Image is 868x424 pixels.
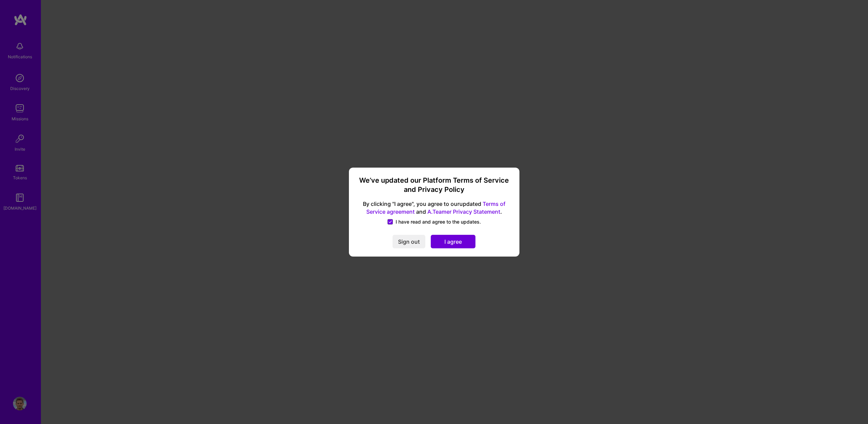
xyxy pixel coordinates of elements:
span: By clicking "I agree", you agree to our updated and . [357,200,511,216]
a: A.Teamer Privacy Statement [427,208,500,215]
button: Sign out [393,234,425,248]
span: I have read and agree to the updates. [396,218,481,225]
a: Terms of Service agreement [366,200,505,215]
h3: We’ve updated our Platform Terms of Service and Privacy Policy [357,176,511,195]
button: I agree [431,234,475,248]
